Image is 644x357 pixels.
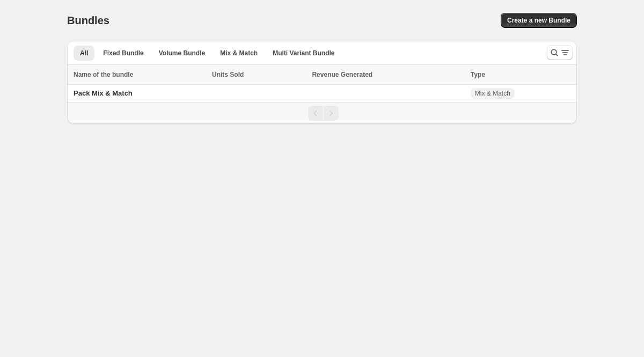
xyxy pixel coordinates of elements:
nav: Pagination [67,102,577,124]
button: Revenue Generated [312,69,383,80]
span: Mix & Match [475,89,510,98]
span: Multi Variant Bundle [273,49,334,57]
button: Create a new Bundle [501,13,577,28]
button: Search and filter results [547,45,573,60]
span: Revenue Generated [312,69,372,80]
div: Type [471,69,570,80]
span: Pack Mix & Match [74,89,133,97]
span: All [80,49,88,57]
span: Mix & Match [220,49,258,57]
span: Volume Bundle [159,49,205,57]
h1: Bundles [67,14,109,27]
div: Name of the bundle [74,69,206,80]
button: Units Sold [212,69,254,80]
span: Create a new Bundle [507,16,570,25]
span: Units Sold [212,69,244,80]
span: Fixed Bundle [103,49,143,57]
